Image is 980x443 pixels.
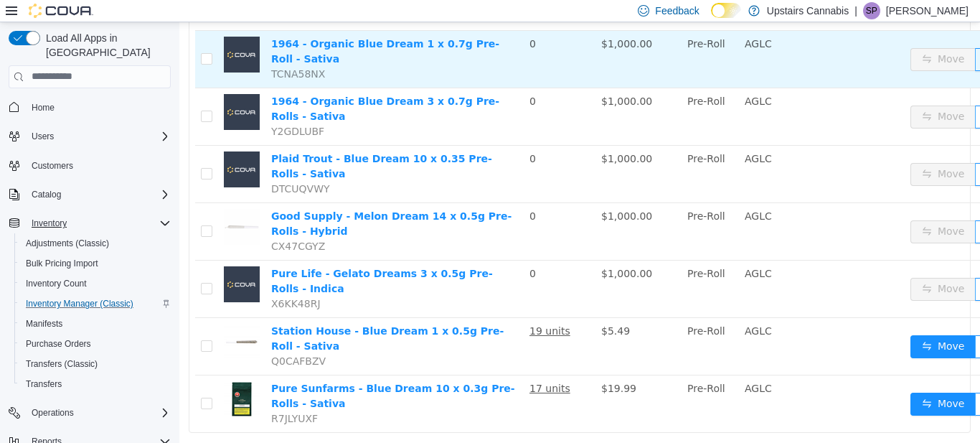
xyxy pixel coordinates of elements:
img: Cova [29,4,93,18]
img: Pure Sunfarms - Blue Dream 10 x 0.3g Pre-Rolls - Sativa hero shot [44,359,80,395]
a: Transfers [20,376,67,393]
img: Plaid Trout - Blue Dream 10 x 0.35 Pre-Rolls - Sativa placeholder [44,129,80,165]
span: 0 [350,246,357,257]
span: 0 [350,188,357,200]
span: $1,000.00 [422,73,473,85]
span: Y2GDLUBF [92,103,145,115]
span: Dark Mode [711,18,712,19]
img: Pure Life - Gelato Dreams 3 x 0.5g Pre-Rolls - Indica placeholder [44,244,80,280]
span: AGLC [565,246,593,257]
button: icon: swapMove [731,198,797,221]
span: Inventory Count [20,275,171,292]
input: Dark Mode [711,3,741,18]
span: $19.99 [422,360,457,372]
span: Transfers [26,378,62,390]
span: DTCUQVWY [92,161,151,172]
button: icon: swapMove [731,141,797,164]
span: $1,000.00 [422,246,473,257]
a: Pure Life - Gelato Dreams 3 x 0.5g Pre-Rolls - Indica [92,246,314,272]
button: Inventory Count [14,274,176,294]
a: Good Supply - Melon Dream 14 x 0.5g Pre-Rolls - Hybrid [92,188,332,215]
a: Bulk Pricing Import [20,255,104,272]
p: [PERSON_NAME] [886,2,969,19]
span: Bulk Pricing Import [20,255,171,272]
span: X6KK48RJ [92,276,141,287]
span: Home [32,102,55,113]
button: Transfers [14,374,176,394]
button: Catalog [26,186,67,203]
span: AGLC [565,188,593,200]
span: Inventory Manager (Classic) [20,295,171,312]
td: Pre-Roll [502,238,560,296]
a: Purchase Orders [20,335,97,353]
button: icon: swapMove [731,26,797,49]
button: icon: ellipsis [796,141,819,164]
span: Transfers (Classic) [20,355,171,373]
p: | [854,2,857,19]
span: Adjustments (Classic) [26,238,109,249]
a: Pure Sunfarms - Blue Dream 10 x 0.3g Pre-Rolls - Sativa [92,360,336,387]
u: 19 units [350,303,391,314]
button: Inventory [26,215,72,232]
span: SP [866,2,877,19]
a: Home [26,99,60,116]
span: Bulk Pricing Import [26,258,98,269]
a: Plaid Trout - Blue Dream 10 x 0.35 Pre-Rolls - Sativa [92,131,313,157]
button: icon: ellipsis [796,313,819,336]
span: Inventory Manager (Classic) [26,298,133,309]
button: Purchase Orders [14,334,176,354]
button: Transfers (Classic) [14,354,176,374]
button: Operations [3,403,176,423]
button: Customers [3,155,176,176]
span: Catalog [26,186,171,203]
a: Adjustments (Classic) [20,235,115,252]
span: Inventory [32,218,67,229]
button: Users [3,126,176,146]
span: AGLC [565,360,593,372]
button: Bulk Pricing Import [14,253,176,274]
div: Sean Paradis [863,2,880,19]
span: $1,000.00 [422,16,473,27]
span: AGLC [565,16,593,27]
span: Users [32,131,54,142]
span: TCNA58NX [92,46,146,57]
span: $5.49 [422,303,451,314]
span: $1,000.00 [422,131,473,142]
span: Manifests [20,315,171,332]
span: Feedback [655,4,699,18]
span: Customers [26,157,171,174]
span: R7JLYUXF [92,391,138,402]
td: Pre-Roll [502,296,560,353]
button: Operations [26,404,80,421]
p: Upstairs Cannabis [767,2,849,19]
button: icon: swapMove [731,370,797,393]
button: icon: ellipsis [796,83,819,106]
span: AGLC [565,131,593,142]
button: Home [3,97,176,118]
span: CX47CGYZ [92,218,146,230]
a: 1964 - Organic Blue Dream 1 x 0.7g Pre-Roll - Sativa [92,16,320,42]
u: 17 units [350,360,391,372]
button: icon: swapMove [731,313,797,336]
span: Inventory Count [26,278,87,289]
span: 0 [350,73,357,85]
span: $1,000.00 [422,188,473,200]
td: Pre-Roll [502,123,560,181]
button: Inventory [3,213,176,233]
span: Users [26,128,171,145]
a: Manifests [20,315,68,332]
a: Inventory Manager (Classic) [20,295,139,312]
button: icon: swapMove [731,83,797,106]
a: Inventory Count [20,275,93,292]
span: Transfers [20,376,171,393]
a: 1964 - Organic Blue Dream 3 x 0.7g Pre-Rolls - Sativa [92,73,320,100]
img: Good Supply - Melon Dream 14 x 0.5g Pre-Rolls - Hybrid hero shot [44,187,80,223]
a: Station House - Blue Dream 1 x 0.5g Pre-Roll - Sativa [92,303,324,330]
span: Load All Apps in [GEOGRAPHIC_DATA] [40,31,171,60]
button: icon: ellipsis [796,256,819,279]
span: Home [26,98,171,116]
button: Users [26,128,60,145]
button: Inventory Manager (Classic) [14,294,176,314]
button: Catalog [3,185,176,205]
span: Transfers (Classic) [26,358,98,370]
